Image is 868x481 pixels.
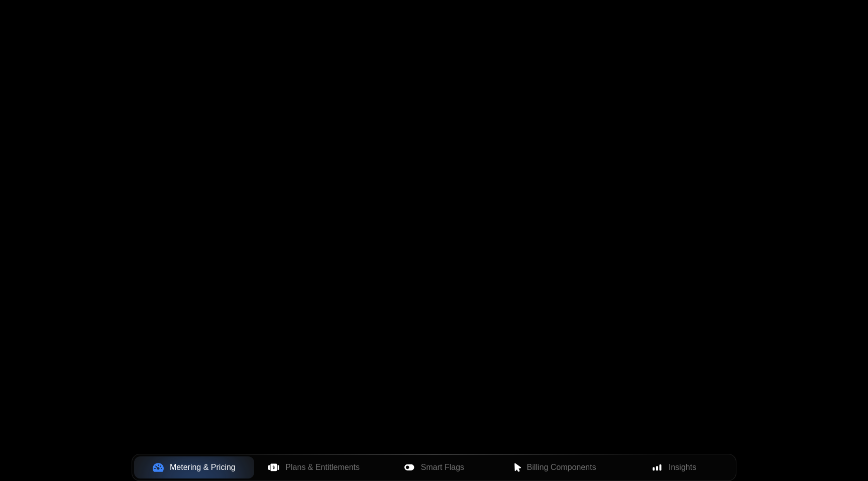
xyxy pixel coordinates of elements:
[421,461,464,473] span: Smart Flags
[285,461,360,473] span: Plans & Entitlements
[170,461,236,473] span: Metering & Pricing
[374,456,494,478] button: Smart Flags
[669,461,696,473] span: Insights
[254,456,374,478] button: Plans & Entitlements
[134,456,254,478] button: Metering & Pricing
[494,456,614,478] button: Billing Components
[527,461,596,473] span: Billing Components
[614,456,734,478] button: Insights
